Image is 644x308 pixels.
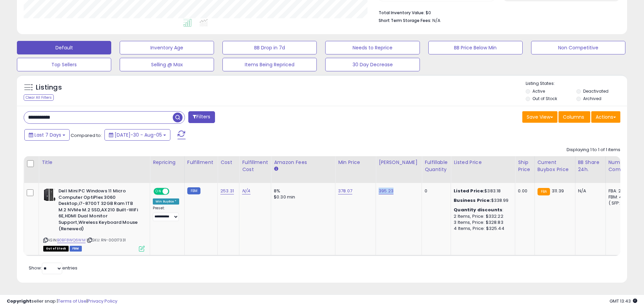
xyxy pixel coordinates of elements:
span: [DATE]-30 - Aug-05 [115,132,162,138]
b: Dell Mini PC Windows 11 Micro Computer OptiPlex 3060 Desktop,i7-8700T 32GB Ram 1TB M.2 NVMe M.2 S... [58,188,141,234]
label: Out of Stock [532,96,557,101]
div: 0.00 [518,188,529,194]
div: : [454,207,510,213]
div: Cost [220,159,236,166]
div: Min Price [338,159,373,166]
div: BB Share 24h. [578,159,603,173]
div: $338.99 [454,197,510,204]
label: Active [532,88,545,94]
a: N/A [242,188,250,194]
div: Displaying 1 to 1 of 1 items [567,147,620,153]
small: Amazon Fees. [274,166,278,172]
small: FBA [538,188,550,195]
span: Columns [563,114,584,120]
a: B0BF8WQ6WM [57,237,86,243]
button: BB Drop in 7d [222,41,317,54]
button: Actions [591,111,620,123]
b: Listed Price: [454,188,484,194]
button: Save View [522,111,557,123]
div: Amazon Fees [274,159,332,166]
b: Quantity discounts [454,207,502,213]
div: Listed Price [454,159,512,166]
div: 2 Items, Price: $332.22 [454,213,510,219]
label: Archived [583,96,601,101]
button: Needs to Reprice [325,41,420,54]
span: | SKU: RN-00017331 [87,237,126,243]
div: Current Buybox Price [538,159,572,173]
div: 4 Items, Price: $325.44 [454,226,510,232]
button: BB Price Below Min [428,41,523,54]
img: 41DFpPIVRKL._SL40_.jpg [43,188,57,202]
a: 253.31 [220,188,234,194]
span: FBM [70,246,82,252]
div: Repricing [153,159,182,166]
b: Total Inventory Value: [379,10,425,16]
div: $383.18 [454,188,510,194]
b: Short Term Storage Fees: [379,18,431,23]
button: Columns [558,111,590,123]
div: 8% [274,188,330,194]
button: [DATE]-30 - Aug-05 [104,129,170,141]
strong: Copyright [7,298,31,304]
label: Deactivated [583,88,609,94]
span: All listings that are currently out of stock and unavailable for purchase on Amazon [43,246,69,252]
button: Non Competitive [531,41,625,54]
a: 378.07 [338,188,352,194]
div: Fulfillable Quantity [425,159,448,173]
small: FBM [187,187,200,194]
a: Terms of Use [58,298,87,304]
div: Num of Comp. [609,159,633,173]
span: OFF [168,189,179,194]
b: Business Price: [454,197,491,204]
div: Clear All Filters [24,94,54,101]
span: Compared to: [71,132,102,139]
div: Win BuyBox * [153,198,179,205]
p: Listing States: [526,80,627,87]
span: ON [154,189,163,194]
button: 30 Day Decrease [325,58,420,71]
div: Fulfillment Cost [242,159,268,173]
div: Preset: [153,206,179,221]
a: 395.23 [379,188,393,194]
div: Title [42,159,147,166]
div: $0.30 min [274,194,330,200]
li: $0 [379,8,615,16]
div: [PERSON_NAME] [379,159,419,166]
span: Last 7 Days [34,132,61,138]
button: Items Being Repriced [222,58,317,71]
div: Fulfillment [187,159,215,166]
div: ( SFP: 1 ) [609,200,631,206]
button: Top Sellers [17,58,111,71]
button: Filters [188,111,215,123]
button: Last 7 Days [24,129,70,141]
div: Ship Price [518,159,531,173]
div: 0 [425,188,446,194]
div: ASIN: [43,188,145,251]
button: Selling @ Max [120,58,214,71]
span: 2025-08-13 13:43 GMT [610,298,637,304]
h5: Listings [36,83,62,92]
span: 311.39 [552,188,564,194]
span: N/A [432,17,440,24]
span: Show: entries [29,265,77,271]
div: FBA: 2 [609,188,631,194]
button: Inventory Age [120,41,214,54]
button: Default [17,41,111,54]
a: Privacy Policy [88,298,117,304]
div: N/A [578,188,600,194]
div: seller snap | | [7,298,117,305]
div: FBM: 4 [609,194,631,200]
div: 3 Items, Price: $328.83 [454,219,510,226]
